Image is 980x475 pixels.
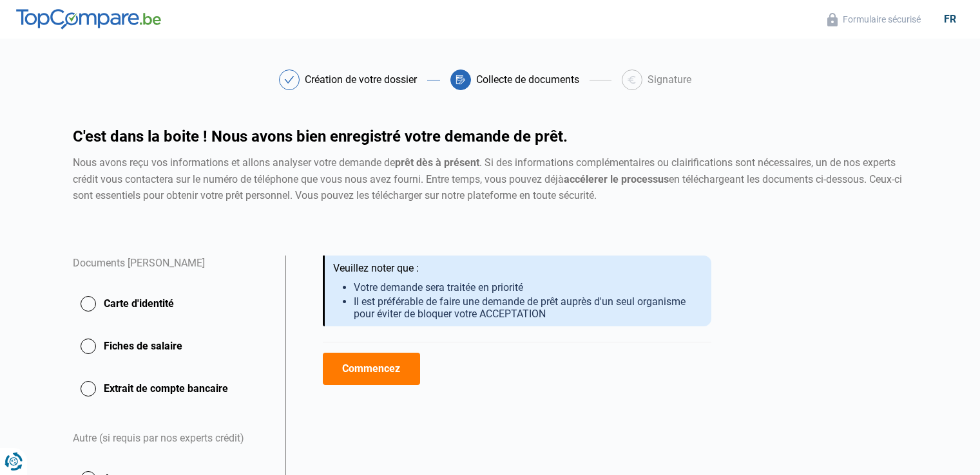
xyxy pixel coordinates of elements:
div: Autre (si requis par nos experts crédit) [73,415,270,463]
li: Il est préférable de faire une demande de prêt auprès d'un seul organisme pour éviter de bloquer ... [354,295,701,320]
div: Nous avons reçu vos informations et allons analyser votre demande de . Si des informations complé... [73,154,908,204]
div: Veuillez noter que : [333,262,701,275]
button: Carte d'identité [73,288,270,320]
button: Formulaire sécurisé [823,12,925,27]
button: Fiches de salaire [73,330,270,362]
button: Commencez [323,353,420,385]
div: Collecte de documents [476,75,579,85]
strong: prêt dès à présent [395,156,479,169]
div: fr [936,13,964,25]
div: Création de votre dossier [305,75,417,85]
button: Extrait de compte bancaire [73,373,270,405]
img: TopCompare.be [16,9,161,30]
div: Documents [PERSON_NAME] [73,256,270,288]
strong: accélerer le processus [564,173,669,185]
div: Signature [648,75,691,85]
li: Votre demande sera traitée en priorité [354,281,701,293]
h1: C'est dans la boite ! Nous avons bien enregistré votre demande de prêt. [73,129,908,144]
